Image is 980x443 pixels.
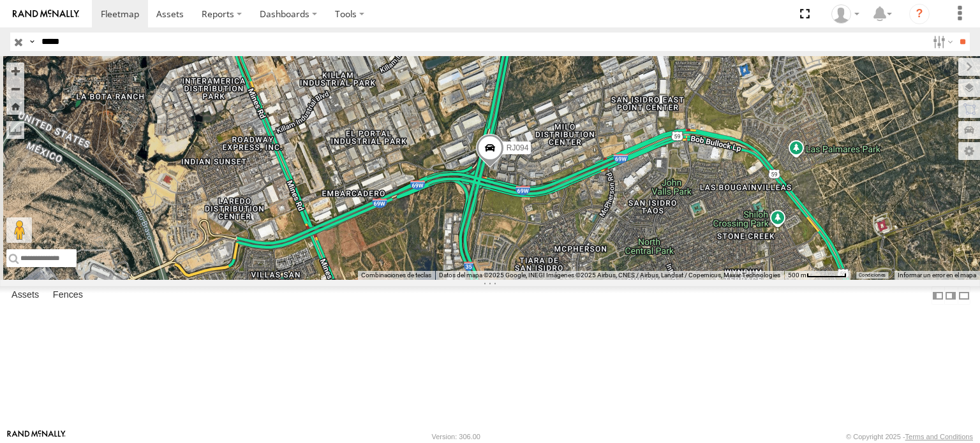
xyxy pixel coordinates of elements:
[507,143,529,152] span: RJ094
[6,121,24,139] label: Measure
[6,98,24,115] button: Zoom Home
[905,433,973,440] a: Terms and Conditions
[958,286,970,305] label: Hide Summary Table
[7,430,66,443] a: Visit our Website
[6,62,24,80] button: Zoom in
[859,273,886,278] a: Condiciones (se abre en una nueva pestaña)
[47,287,89,305] label: Fences
[432,433,480,440] div: Version: 306.00
[439,272,780,279] span: Datos del mapa ©2025 Google, INEGI Imágenes ©2025 Airbus, CNES / Airbus, Landsat / Copernicus, Ma...
[6,80,24,98] button: Zoom out
[13,10,79,18] img: rand-logo.svg
[5,287,45,305] label: Assets
[784,271,850,280] button: Escala del mapa: 500 m por 59 píxeles
[932,286,944,305] label: Dock Summary Table to the Left
[958,142,980,160] label: Map Settings
[846,433,973,440] div: © Copyright 2025 -
[361,271,431,280] button: Combinaciones de teclas
[788,272,806,279] span: 500 m
[944,286,957,305] label: Dock Summary Table to the Right
[6,217,32,243] button: Arrastra el hombrecito naranja al mapa para abrir Street View
[909,4,930,24] i: ?
[898,272,976,279] a: Informar un error en el mapa
[827,4,864,24] div: Josue Jimenez
[928,33,955,51] label: Search Filter Options
[27,33,37,51] label: Search Query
